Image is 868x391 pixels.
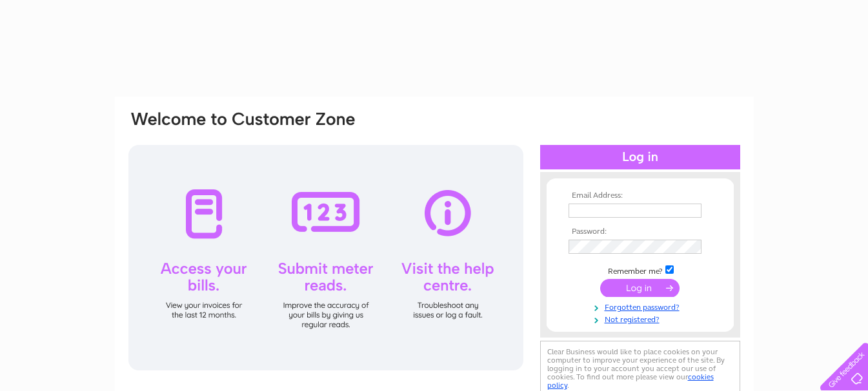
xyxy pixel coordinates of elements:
[547,372,714,390] a: cookies policy
[565,263,715,276] td: Remember me?
[565,227,715,236] th: Password:
[569,312,715,325] a: Not registered?
[565,191,715,200] th: Email Address:
[569,300,715,312] a: Forgotten password?
[600,279,680,297] input: Submit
